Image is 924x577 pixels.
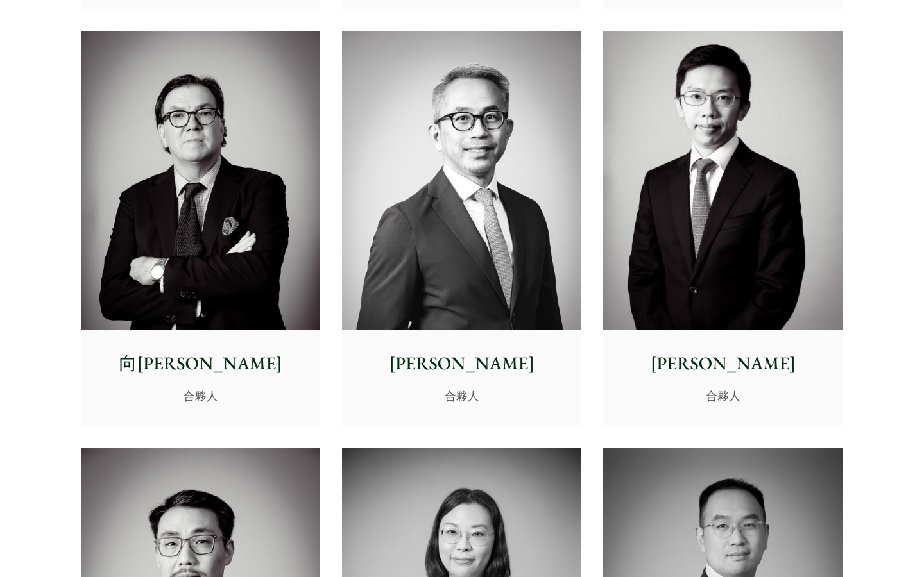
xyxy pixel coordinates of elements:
p: [PERSON_NAME] [352,350,571,377]
p: [PERSON_NAME] [613,350,832,377]
a: Henry Ma photo [PERSON_NAME] 合夥人 [603,31,843,427]
a: 向[PERSON_NAME] 合夥人 [81,31,320,427]
p: 合夥人 [613,387,832,405]
a: [PERSON_NAME] 合夥人 [342,31,581,427]
p: 合夥人 [91,387,310,405]
img: Henry Ma photo [603,31,843,330]
p: 向[PERSON_NAME] [91,350,310,377]
p: 合夥人 [352,387,571,405]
